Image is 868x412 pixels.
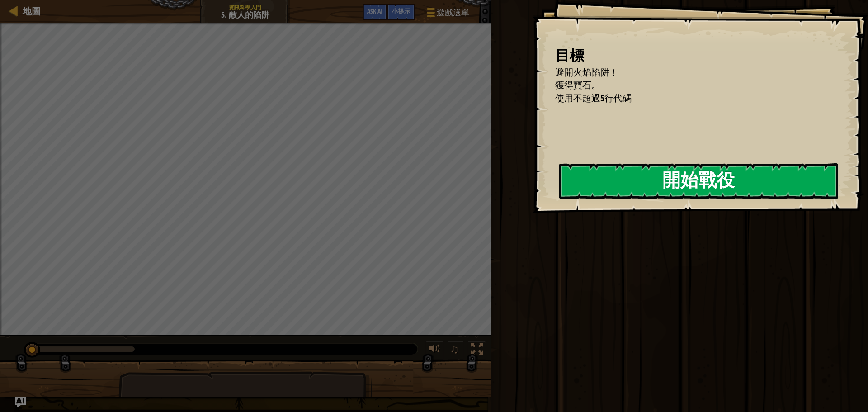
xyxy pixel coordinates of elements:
button: ♫ [448,341,463,360]
div: 目標 [555,45,836,66]
button: 切換全螢幕 [468,341,486,360]
span: 避開火焰陷阱！ [555,66,618,78]
li: 使用不超過5行代碼 [544,92,834,105]
span: 小提示 [392,7,410,15]
a: 地圖 [18,5,41,17]
span: Ask AI [367,7,382,15]
span: 遊戲選單 [437,7,469,19]
span: 使用不超過5行代碼 [555,92,632,104]
button: 開始戰役 [559,163,838,199]
button: Ask AI [363,4,387,20]
button: Ask AI [15,397,26,407]
li: 避開火焰陷阱！ [544,66,834,79]
span: 地圖 [23,5,41,17]
button: 遊戲選單 [420,4,475,25]
li: 獲得寶石。 [544,79,834,92]
span: 獲得寶石。 [555,79,600,91]
button: 調整音量 [425,341,443,360]
span: ♫ [450,342,459,356]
